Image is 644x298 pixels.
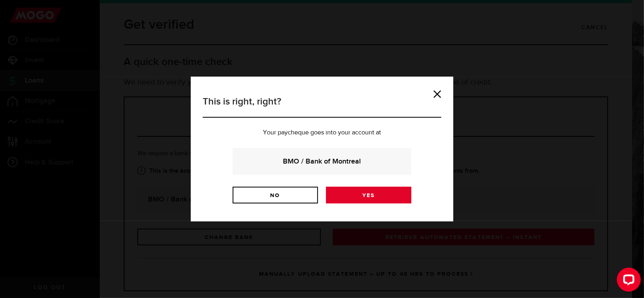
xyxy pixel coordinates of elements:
[203,130,441,136] p: Your paycheque goes into your account at
[233,187,318,203] a: No
[326,187,411,203] a: Yes
[203,95,441,118] h3: This is right, right?
[243,156,401,167] strong: BMO / Bank of Montreal
[610,264,644,298] iframe: LiveChat chat widget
